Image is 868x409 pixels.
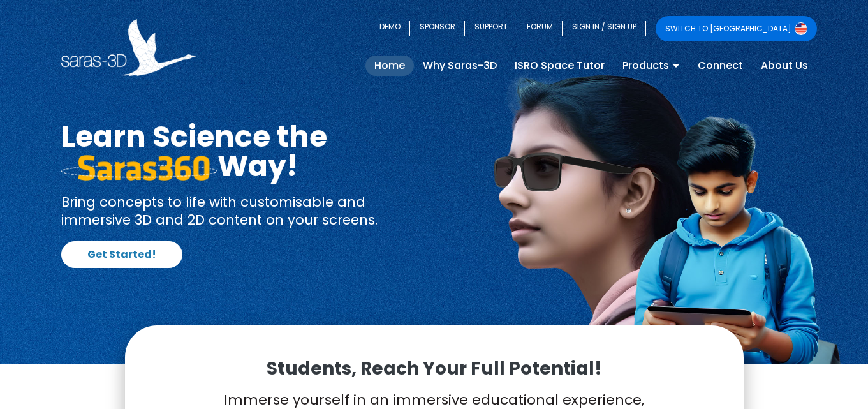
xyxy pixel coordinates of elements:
a: Products [614,56,689,76]
a: ISRO Space Tutor [506,56,614,76]
p: Students, Reach Your Full Potential! [157,357,712,380]
p: Bring concepts to life with customisable and immersive 3D and 2D content on your screens. [61,193,425,228]
a: SPONSOR [410,16,465,41]
a: DEMO [379,16,410,41]
a: SUPPORT [465,16,517,41]
a: FORUM [517,16,563,41]
a: SIGN IN / SIGN UP [563,16,646,41]
a: Get Started! [61,241,182,268]
img: Saras 3D [61,19,197,76]
a: About Us [752,56,817,76]
img: Switch to USA [795,22,807,35]
img: saras 360 [61,155,217,181]
a: Connect [689,56,752,76]
a: SWITCH TO [GEOGRAPHIC_DATA] [656,16,817,41]
a: Why Saras-3D [414,56,506,76]
a: Home [365,56,414,76]
h1: Learn Science the Way! [61,122,425,181]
